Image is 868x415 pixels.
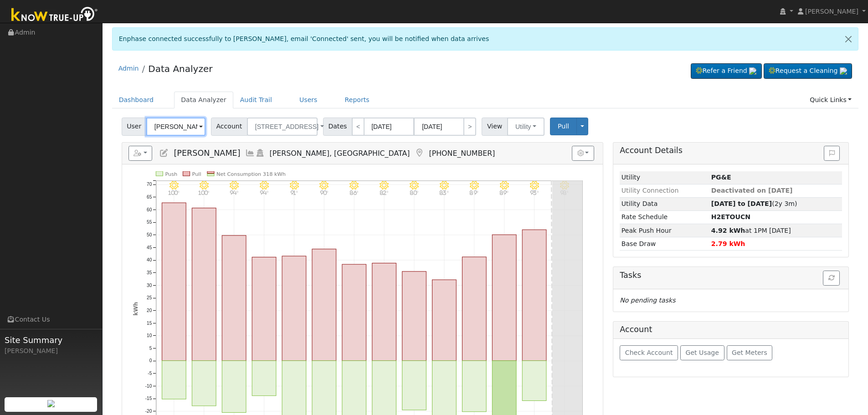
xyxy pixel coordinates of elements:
[727,345,773,361] button: Get Meters
[147,282,152,287] text: 30
[350,181,359,190] i: 9/09 - Clear
[711,240,745,247] strong: 2.79 kWh
[711,187,793,194] span: Deactivated on [DATE]
[839,28,858,50] a: Close
[211,118,247,136] span: Account
[507,118,544,136] button: Utility
[527,190,543,195] p: 93°
[149,346,152,351] text: 5
[462,361,487,412] rect: onclick=""
[467,190,483,195] p: 89°
[764,63,852,79] a: Request a Cleaning
[290,181,299,190] i: 9/07 - Clear
[174,92,233,108] a: Data Analyzer
[147,195,152,200] text: 65
[192,361,216,406] rect: onclick=""
[216,171,286,177] text: Net Consumption 318 kWh
[410,181,419,190] i: 9/11 - MostlyClear
[530,181,539,190] i: 9/15 - Clear
[316,190,332,195] p: 90°
[145,396,152,401] text: -15
[680,345,724,361] button: Get Usage
[146,118,205,136] input: Select a User
[148,63,212,74] a: Data Analyzer
[147,207,152,212] text: 60
[711,200,772,207] strong: [DATE] to [DATE]
[803,92,858,108] a: Quick Links
[840,67,847,75] img: retrieve
[402,272,426,361] rect: onclick=""
[691,63,762,79] a: Refer a Friend
[338,92,376,108] a: Reports
[165,171,177,177] text: Push
[145,409,152,414] text: -20
[122,118,147,136] span: User
[523,230,547,361] rect: onclick=""
[312,249,336,360] rect: onclick=""
[47,400,55,407] img: retrieve
[148,371,152,376] text: -5
[222,361,246,413] rect: onclick=""
[174,149,240,158] span: [PERSON_NAME]
[550,118,577,135] button: Pull
[112,92,161,108] a: Dashboard
[558,123,569,130] span: Pull
[226,190,242,195] p: 94°
[230,181,239,190] i: 9/05 - Clear
[342,264,366,361] rect: onclick=""
[147,182,152,187] text: 70
[192,208,216,361] rect: onclick=""
[147,245,152,250] text: 45
[147,295,152,300] text: 25
[323,118,352,136] span: Dates
[493,235,517,361] rect: onclick=""
[376,190,392,195] p: 82°
[286,190,302,195] p: 91°
[166,190,182,195] p: 100°
[711,200,797,207] span: (2y 3m)
[620,210,709,224] td: Rate Schedule
[245,149,255,158] a: Multi-Series Graph
[222,236,246,361] rect: onclick=""
[252,257,276,361] rect: onclick=""
[711,213,750,220] strong: K
[5,346,98,356] div: [PERSON_NAME]
[805,8,858,15] span: [PERSON_NAME]
[620,345,678,361] button: Check Account
[620,224,709,237] td: Peak Push Hour
[732,349,767,356] span: Get Meters
[470,181,479,190] i: 9/13 - Clear
[196,190,212,195] p: 100°
[620,237,709,251] td: Base Draw
[255,123,318,130] span: [STREET_ADDRESS]
[118,65,139,72] a: Admin
[147,232,152,237] text: 50
[270,149,410,158] span: [PERSON_NAME], [GEOGRAPHIC_DATA]
[463,118,476,136] a: >
[523,361,547,401] rect: onclick=""
[824,146,840,161] button: Issue History
[192,171,201,177] text: Pull
[437,190,452,195] p: 83°
[233,92,279,108] a: Audit Trail
[823,271,840,286] button: Refresh
[145,384,152,389] text: -10
[282,256,306,361] rect: onclick=""
[7,5,103,26] img: Know True-Up
[462,257,487,361] rect: onclick=""
[497,190,513,195] p: 89°
[147,220,152,225] text: 55
[5,334,98,346] span: Site Summary
[621,187,679,194] span: Utility Connection
[625,349,673,356] span: Check Account
[711,227,745,234] strong: 4.92 kWh
[620,197,709,210] td: Utility Data
[620,271,842,280] h5: Tasks
[162,203,186,361] rect: onclick=""
[620,325,652,334] h5: Account
[159,149,169,158] a: Edit User (11130)
[147,333,152,338] text: 10
[147,320,152,325] text: 15
[440,181,449,190] i: 9/12 - Clear
[429,149,495,158] span: [PHONE_NUMBER]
